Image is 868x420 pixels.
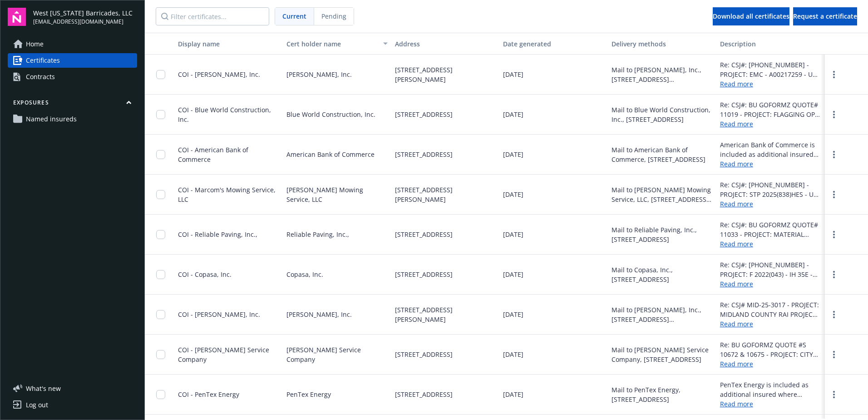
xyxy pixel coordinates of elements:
div: Re: CSJ#: [PHONE_NUMBER] - PROJECT: F 2022(043) - IH 35E - DENTON COUNTY Copasa, Inc. is included... [720,260,821,279]
div: Date generated [503,39,604,49]
a: Read more [720,399,821,409]
a: Read more [720,159,821,169]
div: Mail to [PERSON_NAME] Mowing Service, LLC, [STREET_ADDRESS][PERSON_NAME] [612,185,713,204]
div: Download all certificates [713,8,789,25]
span: American Bank of Commerce [286,150,375,159]
span: COI - [PERSON_NAME], Inc. [178,310,260,319]
span: COI - Reliable Paving, Inc., [178,230,257,239]
span: [EMAIL_ADDRESS][DOMAIN_NAME] [33,18,133,26]
div: PenTex Energy is included as additional insured where required by written contract with respect t... [720,380,821,399]
span: [PERSON_NAME] Mowing Service, LLC [286,185,388,204]
div: Re: CSJ#: BU GOFORMZ QUOTE# 11033 - PROJECT: MATERIAL RENTAL - [PERSON_NAME][GEOGRAPHIC_DATA]. Re... [720,220,821,239]
span: Certificates [26,53,60,68]
span: What ' s new [26,384,61,393]
div: Mail to [PERSON_NAME] Service Company, [STREET_ADDRESS] [612,345,713,364]
div: Re: BU GOFORMZ QUOTE #S 10672 & 10675 - PROJECT: CITY OF [GEOGRAPHIC_DATA][PERSON_NAME] EMERGENCY... [720,340,821,359]
button: Request a certificate [793,7,857,25]
a: more [829,309,839,320]
div: Cert holder name [286,39,378,49]
span: Request a certificate [793,12,857,20]
a: more [829,349,839,360]
button: What's new [8,384,75,393]
div: Mail to PenTex Energy, [STREET_ADDRESS] [612,385,713,404]
a: more [829,389,839,400]
span: [STREET_ADDRESS] [395,150,453,159]
a: Read more [720,119,821,129]
div: Re: CSJ#: BU GOFORMZ QUOTE# 11019 - PROJECT: FLAGGING OPS - HUISACHE DR. @[GEOGRAPHIC_DATA] - [GE... [720,100,821,119]
span: COI - American Bank of Commerce [178,145,248,164]
a: Read more [720,319,821,329]
div: Mail to Copasa, Inc., [STREET_ADDRESS] [612,265,713,284]
div: Description [720,39,821,49]
div: Mail to [PERSON_NAME], Inc., [STREET_ADDRESS][PERSON_NAME] [612,65,713,84]
button: Address [391,33,500,55]
a: Contracts [8,70,137,84]
button: Download all certificates [713,7,789,25]
div: Display name [178,39,279,49]
span: [DATE] [503,190,523,199]
div: Mail to Reliable Paving, Inc., [STREET_ADDRESS] [612,225,713,244]
span: [DATE] [503,390,523,399]
input: Toggle Row Selected [156,190,165,199]
span: COI - Marcom's Mowing Service, LLC [178,185,276,204]
span: Home [26,37,44,51]
span: COI - [PERSON_NAME], Inc. [178,70,260,79]
span: West [US_STATE] Barricades, LLC [33,8,133,18]
div: Delivery methods [612,39,713,49]
input: Toggle Row Selected [156,110,165,119]
a: more [829,189,839,200]
button: Exposures [8,99,137,110]
div: Address [395,39,496,49]
span: [STREET_ADDRESS] [395,230,453,239]
span: Pending [314,8,354,25]
div: Mail to American Bank of Commerce, [STREET_ADDRESS] [612,145,713,164]
span: [PERSON_NAME] Service Company [286,345,388,364]
span: [STREET_ADDRESS][PERSON_NAME] [395,305,496,324]
span: [STREET_ADDRESS][PERSON_NAME] [395,65,496,84]
span: Named insureds [26,112,77,126]
span: Copasa, Inc. [286,270,323,279]
button: Date generated [499,33,608,55]
span: [STREET_ADDRESS] [395,270,453,279]
button: Delivery methods [608,33,716,55]
a: Home [8,37,137,51]
span: [DATE] [503,310,523,319]
span: COI - [PERSON_NAME] Service Company [178,345,269,364]
div: Mail to Blue World Construction, Inc., [STREET_ADDRESS] [612,105,713,124]
a: Read more [720,199,821,209]
span: [DATE] [503,110,523,119]
span: [DATE] [503,70,523,79]
input: Toggle Row Selected [156,270,165,279]
span: [DATE] [503,350,523,359]
a: Read more [720,239,821,249]
span: COI - PenTex Energy [178,390,239,399]
span: [PERSON_NAME], Inc. [286,70,352,79]
input: Toggle Row Selected [156,390,165,399]
div: Re: CSJ#: [PHONE_NUMBER] - PROJECT: STP 2025(838)HES - US 380 - [GEOGRAPHIC_DATA]. CONTRACTOR, it... [720,180,821,199]
span: Blue World Construction, Inc. [286,110,375,119]
a: more [829,69,839,80]
button: Cert holder name [283,33,391,55]
a: Read more [720,359,821,369]
div: Contracts [26,70,55,84]
a: Named insureds [8,112,137,126]
span: Pending [321,11,346,21]
span: [STREET_ADDRESS] [395,110,453,119]
a: more [829,229,839,240]
a: more [829,149,839,160]
span: [DATE] [503,230,523,239]
div: Mail to [PERSON_NAME], Inc., [STREET_ADDRESS][PERSON_NAME] [612,305,713,324]
span: Reliable Paving, Inc., [286,230,349,239]
span: Current [282,11,306,21]
span: [DATE] [503,270,523,279]
input: Toggle Row Selected [156,150,165,159]
span: [STREET_ADDRESS] [395,390,453,399]
div: Re: CSJ#: [PHONE_NUMBER] - PROJECT: EMC - A00217259 - US 67 EMERGENCY CULVERT REPAIR- [PERSON_NAM... [720,60,821,79]
input: Toggle Row Selected [156,230,165,239]
input: Toggle Row Selected [156,350,165,359]
span: [PERSON_NAME], Inc. [286,310,352,319]
span: [DATE] [503,150,523,159]
div: American Bank of Commerce is included as additional insured where required by written contract wi... [720,140,821,159]
button: West [US_STATE] Barricades, LLC[EMAIL_ADDRESS][DOMAIN_NAME] [33,8,137,26]
span: [STREET_ADDRESS][PERSON_NAME] [395,185,496,204]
